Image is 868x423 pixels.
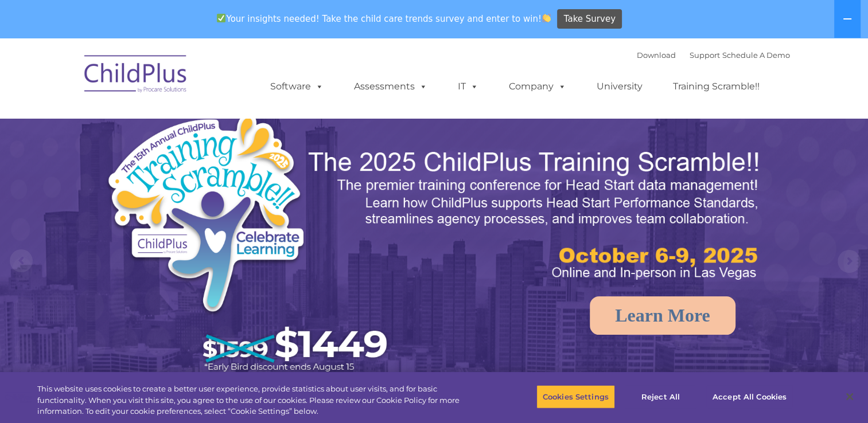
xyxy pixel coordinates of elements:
[590,296,735,335] a: Learn More
[542,14,551,22] img: 👏
[37,383,477,417] div: This website uses cookies to create a better user experience, provide statistics about user visit...
[637,50,790,60] font: |
[722,50,790,60] a: Schedule A Demo
[585,75,654,98] a: University
[536,385,615,409] button: Cookies Settings
[159,76,194,84] span: Last name
[212,7,556,30] span: Your insights needed! Take the child care trends survey and enter to win!
[217,14,225,22] img: ✅
[706,385,793,409] button: Accept All Cookies
[342,75,439,98] a: Assessments
[661,75,771,98] a: Training Scramble!!
[690,50,720,60] a: Support
[446,75,490,98] a: IT
[837,384,862,409] button: Close
[79,47,193,104] img: ChildPlus by Procare Solutions
[637,50,676,60] a: Download
[259,75,335,98] a: Software
[159,123,208,131] span: Phone number
[564,9,616,29] span: Take Survey
[497,75,578,98] a: Company
[625,385,696,409] button: Reject All
[557,9,622,29] a: Take Survey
